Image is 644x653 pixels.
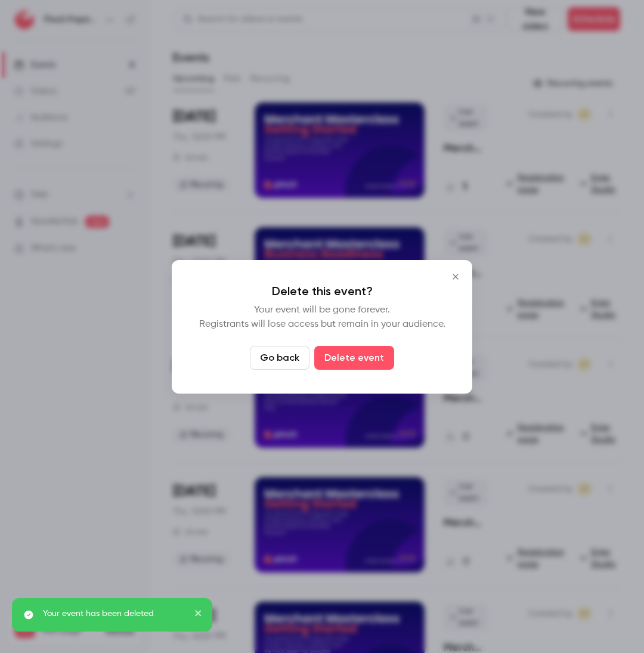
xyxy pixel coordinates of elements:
button: Go back [250,346,309,370]
p: Delete this event? [196,284,448,298]
button: Close [444,265,467,289]
button: Delete event [314,346,394,370]
p: Your event will be gone forever. Registrants will lose access but remain in your audience. [196,303,448,332]
button: close [194,608,203,622]
p: Your event has been deleted [43,608,186,620]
